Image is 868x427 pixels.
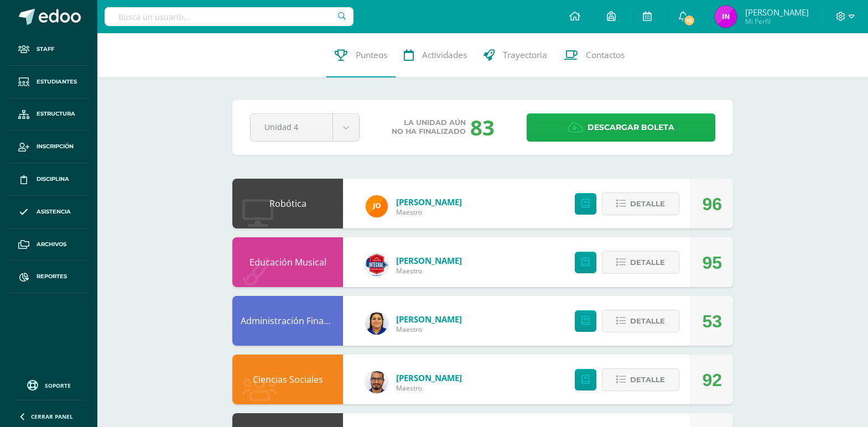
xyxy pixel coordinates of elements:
[9,66,89,98] a: Estudiantes
[702,238,722,288] div: 95
[253,373,323,386] a: Ciencias Sociales
[13,377,84,392] a: Soporte
[9,33,89,66] a: Staff
[702,179,722,229] div: 96
[356,49,387,61] span: Punteos
[37,272,67,281] span: Reportes
[9,98,89,131] a: Estructura
[527,113,715,142] a: Descargar boleta
[702,355,722,405] div: 92
[264,114,319,140] span: Unidad 4
[396,314,462,325] a: [PERSON_NAME]
[37,207,71,216] span: Asistencia
[396,255,462,266] a: [PERSON_NAME]
[366,313,388,335] img: 18999b0c88c0c89f4036395265363e11.png
[475,33,555,77] a: Trayectoria
[396,266,462,275] span: Maestro
[232,355,343,404] div: Ciencias Sociales
[470,113,495,142] div: 83
[241,315,350,327] a: Administración Financiera
[503,49,547,61] span: Trayectoria
[588,114,674,141] span: Descargar boleta
[105,7,354,26] input: Busca un usuario...
[630,252,665,273] span: Detalle
[745,7,809,18] span: [PERSON_NAME]
[602,368,679,391] button: Detalle
[602,251,679,274] button: Detalle
[392,118,466,136] span: La unidad aún no ha finalizado
[9,261,89,293] a: Reportes
[745,17,809,26] span: Mi Perfil
[37,45,54,54] span: Staff
[366,254,388,276] img: dac26b60a093e0c11462deafd29d7a2b.png
[555,33,633,77] a: Contactos
[396,383,462,393] span: Maestro
[37,175,69,184] span: Disciplina
[396,207,462,217] span: Maestro
[251,114,359,141] a: Unidad 4
[9,131,89,163] a: Inscripción
[9,228,89,261] a: Archivos
[232,237,343,287] div: Educación Musical
[31,413,73,420] span: Cerrar panel
[37,142,74,151] span: Inscripción
[37,110,75,118] span: Estructura
[630,369,665,390] span: Detalle
[250,256,326,268] a: Educación Musical
[396,325,462,334] span: Maestro
[630,194,665,214] span: Detalle
[630,311,665,331] span: Detalle
[9,163,89,196] a: Disciplina
[422,49,467,61] span: Actividades
[366,371,388,393] img: ef34ee16907c8215cd1846037ce38107.png
[9,196,89,228] a: Asistencia
[326,33,396,77] a: Punteos
[232,296,343,346] div: Administración Financiera
[232,179,343,228] div: Robótica
[37,77,77,86] span: Estudiantes
[715,6,737,28] img: 100c13b932125141564d5229f3896e1b.png
[366,195,388,217] img: 30108eeae6c649a9a82bfbaad6c0d1cb.png
[37,240,66,249] span: Archivos
[396,196,462,207] a: [PERSON_NAME]
[602,192,679,215] button: Detalle
[396,372,462,383] a: [PERSON_NAME]
[396,33,475,77] a: Actividades
[702,296,722,346] div: 53
[683,14,695,27] span: 15
[269,197,306,210] a: Robótica
[45,382,71,389] span: Soporte
[586,49,625,61] span: Contactos
[602,310,679,332] button: Detalle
